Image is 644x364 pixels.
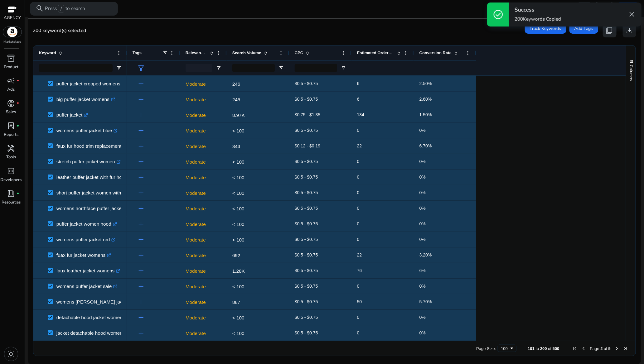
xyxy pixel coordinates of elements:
[186,78,221,90] p: Moderate
[357,299,362,304] span: 50
[606,26,614,35] span: content_copy
[515,16,561,22] p: Keywords Copied
[357,237,360,242] span: 0
[419,252,432,257] span: 3.20%
[56,77,126,90] p: puffer jacket cropped womens
[515,7,561,13] h4: Success
[186,265,221,277] p: Moderate
[357,128,360,133] span: 0
[232,331,245,336] span: < 100
[295,299,318,304] span: $0.5 - $0.75
[623,346,628,351] div: Last Page
[232,113,245,118] span: 8.97K
[419,175,426,180] span: 0%
[232,128,245,133] span: < 100
[232,175,245,180] span: < 100
[357,81,360,86] span: 6
[601,346,603,351] span: 2
[357,284,360,289] span: 0
[295,50,303,55] span: CPC
[357,268,362,273] span: 76
[295,221,318,226] span: $0.5 - $0.75
[56,295,150,308] p: womens [PERSON_NAME] jacket stretch
[295,128,318,133] span: $0.5 - $0.75
[419,190,426,195] span: 0%
[548,346,551,351] span: of
[232,284,245,289] span: < 100
[569,24,598,34] button: Add Tags
[137,267,145,275] span: add
[590,346,599,351] span: Page
[137,329,145,337] span: add
[4,15,21,21] p: AGENCY
[419,315,426,320] span: 0%
[7,189,15,198] span: book_4
[137,298,145,306] span: add
[7,167,15,175] span: code_blocks
[553,346,559,351] span: 500
[357,175,360,180] span: 0
[419,128,426,133] span: 0%
[186,233,221,246] p: Moderate
[56,140,127,152] p: faux fur hood trim replacement
[186,218,221,231] p: Moderate
[528,346,535,351] span: 101
[137,251,145,259] span: add
[39,50,56,55] span: Keyword
[17,102,19,105] span: fiber_manual_record
[17,192,19,195] span: fiber_manual_record
[419,299,432,304] span: 5.70%
[295,190,318,195] span: $0.5 - $0.75
[137,142,145,150] span: add
[232,144,240,149] span: 343
[295,330,318,335] span: $0.5 - $0.75
[357,159,360,164] span: 0
[232,253,240,258] span: 692
[39,64,113,72] input: Keyword Filter Input
[186,124,221,137] p: Moderate
[137,204,145,213] span: add
[476,346,496,351] div: Page Size:
[295,64,337,72] input: CPC Filter Input
[186,202,221,215] p: Moderate
[56,311,128,324] p: detachable hood jacket women
[4,64,18,70] p: Product
[419,143,432,148] span: 6.70%
[232,159,245,165] span: < 100
[295,112,321,117] span: $0.75 - $1.35
[628,65,634,81] span: Columns
[56,155,121,168] p: stretch puffer jacket women
[33,27,86,34] span: 200 keyword(s) selected
[419,159,426,164] span: 0%
[137,236,145,244] span: add
[232,190,245,196] span: < 100
[357,206,360,211] span: 0
[186,109,221,122] p: Moderate
[232,97,240,102] span: 245
[232,222,245,227] span: < 100
[1,177,22,183] p: Developers
[186,171,221,184] p: Moderate
[295,252,318,257] span: $0.5 - $0.75
[137,189,145,197] span: add
[357,190,360,195] span: 0
[603,24,617,37] button: content_copy
[137,282,145,290] span: add
[137,173,145,181] span: add
[186,187,221,199] p: Moderate
[56,186,146,199] p: short puffer jacket women with fur hood
[295,206,318,211] span: $0.5 - $0.75
[186,296,221,309] p: Moderate
[56,124,118,137] p: womens puffer jacket blue
[7,122,15,130] span: lab_profile
[232,315,245,320] span: < 100
[137,111,145,119] span: add
[186,93,221,106] p: Moderate
[628,10,636,18] span: close
[6,109,16,115] p: Sales
[295,143,321,148] span: $0.12 - $0.19
[232,64,275,72] input: Search Volume Filter Input
[7,87,15,93] p: Ads
[357,315,360,320] span: 0
[357,50,395,55] span: Estimated Orders/Month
